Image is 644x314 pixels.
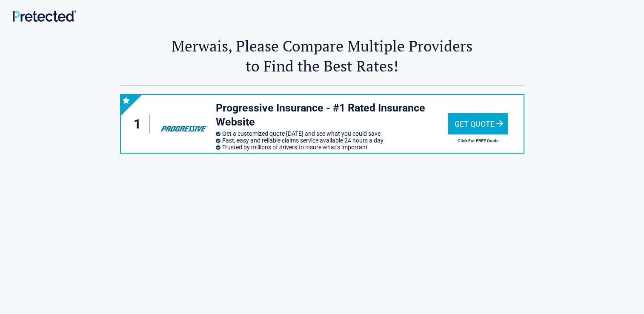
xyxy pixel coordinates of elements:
h3: Progressive Insurance - #1 Rated Insurance Website [216,101,448,129]
li: Get a customized quote [DATE] and see what you could save [216,130,448,137]
div: 1 [129,114,150,134]
li: Fast, easy and reliable claims service available 24 hours a day [216,137,448,144]
div: Get Quote [448,113,508,134]
li: Trusted by millions of drivers to insure what’s important [216,144,448,151]
h2: Click For FREE Quote [448,138,508,143]
img: progressive's logo [157,111,211,137]
img: Main Logo [13,10,76,22]
h2: Merwais, Please Compare Multiple Providers to Find the Best Rates! [120,36,524,76]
